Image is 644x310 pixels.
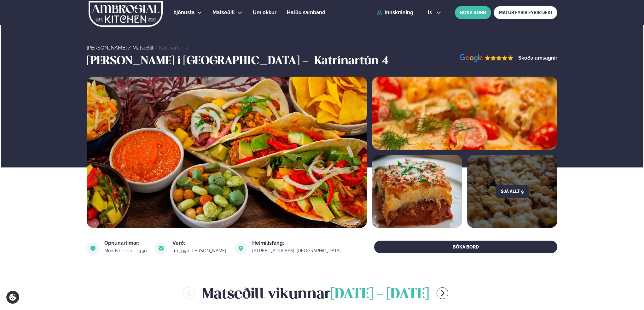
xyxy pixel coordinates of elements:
button: menu-btn-right [437,287,448,299]
div: Heimilisfang: [252,241,341,246]
a: Skoða umsagnir [518,56,557,61]
img: image alt [235,242,247,254]
a: MATUR FYRIR FYRIRTÆKI [494,6,557,19]
img: image alt [87,77,367,228]
a: Um okkur [253,9,276,16]
a: Cookie settings [6,291,19,304]
img: image alt [460,54,513,62]
button: BÓKA BORÐ [374,241,557,253]
h3: Katrínartún 4 [314,54,389,69]
div: frá 3350 [PERSON_NAME] [172,248,227,253]
span: / [154,45,159,51]
img: image alt [372,77,557,150]
a: Innskráning [377,10,413,15]
div: Opnunartímar: [104,241,147,246]
img: image alt [372,155,462,228]
h2: Matseðill vikunnar [202,283,429,303]
a: link [252,247,341,254]
button: is [423,10,446,15]
button: menu-btn-left [183,287,195,299]
div: Mon-Fri: 11:00 - 13:30 [104,248,147,253]
a: Katrínartún 4 [159,45,189,51]
h3: [PERSON_NAME] í [GEOGRAPHIC_DATA] - [87,54,311,69]
span: Þjónusta [173,9,194,15]
span: Hafðu samband [287,9,325,15]
span: Um okkur [253,9,276,15]
img: image alt [87,242,99,254]
img: image alt [155,242,167,254]
a: Matseðill [212,9,235,16]
span: Matseðill [212,9,235,15]
a: [PERSON_NAME] [87,45,127,51]
button: BÓKA BORÐ [455,6,491,19]
button: Sjá allt 9 [496,185,529,198]
a: Matseðill [132,45,153,51]
div: Verð: [172,241,227,246]
span: / [128,45,132,51]
span: is [428,10,434,15]
a: Hafðu samband [287,9,325,16]
span: [DATE] - [DATE] [331,288,429,301]
img: logo [88,1,163,27]
a: Þjónusta [173,9,194,16]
